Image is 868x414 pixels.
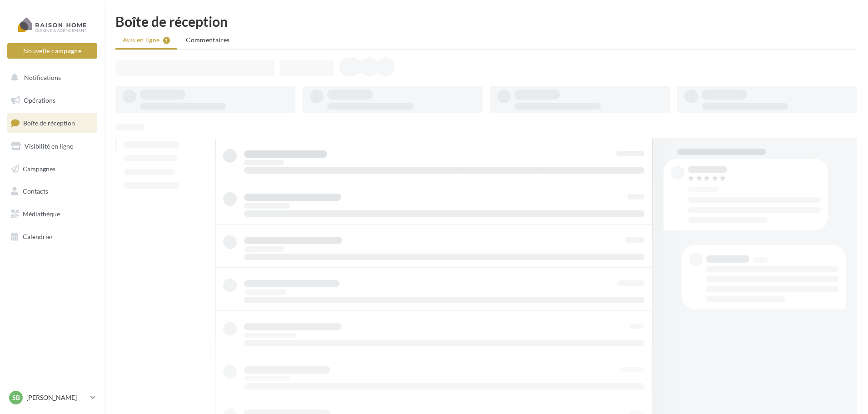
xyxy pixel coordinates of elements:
p: [PERSON_NAME] [26,393,87,402]
a: Opérations [5,91,99,110]
span: Visibilité en ligne [25,142,73,150]
a: Sb [PERSON_NAME] [7,389,97,406]
a: Contacts [5,182,99,201]
span: Campagnes [23,165,55,172]
span: Notifications [24,74,61,81]
a: Boîte de réception [5,113,99,133]
div: Boîte de réception [115,15,857,28]
button: Nouvelle campagne [7,43,97,59]
span: Calendrier [23,233,53,240]
span: Boîte de réception [23,119,75,127]
a: Médiathèque [5,205,99,224]
span: Opérations [24,96,55,104]
span: Sb [12,393,20,402]
button: Notifications [5,68,95,87]
a: Calendrier [5,227,99,246]
a: Visibilité en ligne [5,137,99,156]
a: Campagnes [5,160,99,179]
span: Médiathèque [23,210,60,218]
span: Contacts [23,187,48,195]
span: Commentaires [186,36,229,44]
